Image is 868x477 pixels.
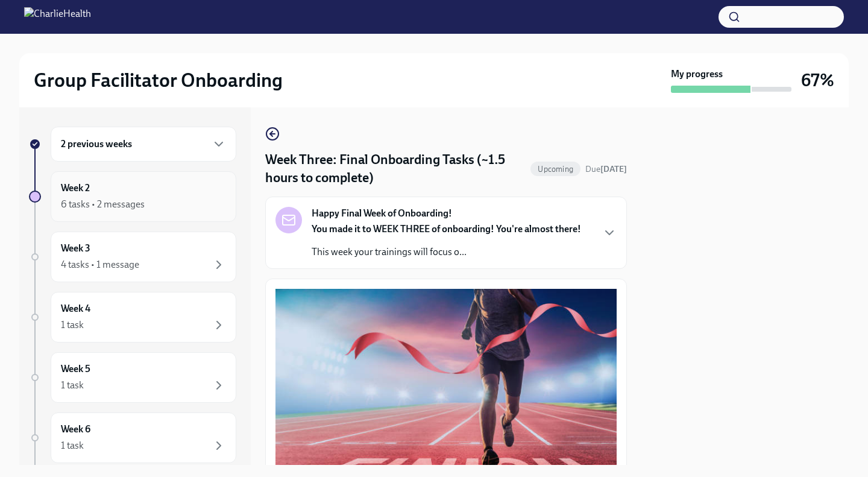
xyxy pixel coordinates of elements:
div: 4 tasks • 1 message [61,258,139,271]
h6: Week 2 [61,182,90,195]
h3: 67% [801,69,834,91]
a: Week 26 tasks • 2 messages [29,171,236,222]
h6: 2 previous weeks [61,137,132,151]
a: Week 51 task [29,352,236,403]
div: 2 previous weeks [51,127,236,162]
div: 1 task [61,318,84,332]
a: Week 34 tasks • 1 message [29,232,236,282]
span: Due [585,164,627,174]
strong: My progress [671,68,723,81]
h2: Group Facilitator Onboarding [34,68,283,92]
strong: Happy Final Week of Onboarding! [312,207,452,220]
div: 1 task [61,439,84,452]
div: 1 task [61,379,84,392]
a: Week 41 task [29,292,236,343]
strong: [DATE] [600,164,627,174]
span: October 4th, 2025 10:00 [585,163,627,175]
p: This week your trainings will focus o... [312,245,581,259]
h6: Week 5 [61,362,90,376]
h6: Week 4 [61,302,90,315]
h4: Week Three: Final Onboarding Tasks (~1.5 hours to complete) [265,151,526,187]
strong: You made it to WEEK THREE of onboarding! You're almost there! [312,223,581,235]
img: CharlieHealth [24,7,91,27]
span: Upcoming [530,165,580,174]
a: Week 61 task [29,412,236,463]
h6: Week 3 [61,242,90,255]
div: 6 tasks • 2 messages [61,198,145,211]
h6: Week 6 [61,423,90,436]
